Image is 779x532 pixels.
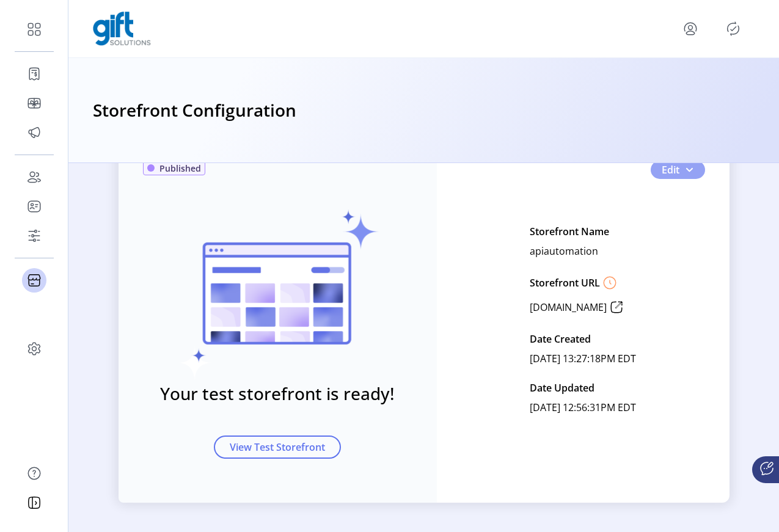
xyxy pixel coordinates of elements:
p: Date Updated [530,378,594,398]
img: logo [93,12,151,46]
p: Date Created [530,329,591,349]
p: apiautomation [530,241,598,261]
h3: Your test storefront is ready! [160,381,395,406]
button: Edit [651,161,705,179]
p: Storefront Name [530,222,609,241]
p: [DOMAIN_NAME] [530,300,607,315]
h3: Storefront Configuration [93,97,296,124]
p: [DATE] 12:56:31PM EDT [530,398,636,417]
button: Publisher Panel [723,19,743,38]
span: Edit [662,162,679,177]
span: View Test Storefront [230,440,325,454]
button: View Test Storefront [214,435,341,459]
p: [DATE] 13:27:18PM EDT [530,349,636,368]
span: Published [159,162,201,175]
p: Storefront URL [530,275,600,290]
button: menu [681,19,700,38]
